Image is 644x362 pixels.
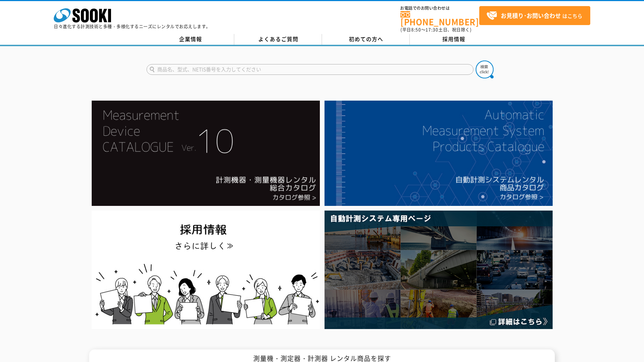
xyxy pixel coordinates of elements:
[400,26,471,33] span: (平日 ～ 土日、祝日除く)
[322,34,410,45] a: 初めての方へ
[501,11,561,20] strong: お見積り･お問い合わせ
[146,34,234,45] a: 企業情報
[400,6,479,10] span: お電話でのお問い合わせは
[349,35,383,43] span: 初めての方へ
[325,211,553,329] img: 自動計測システム専用ページ
[92,101,320,206] img: Catalog Ver10
[92,211,320,329] img: SOOKI recruit
[410,34,498,45] a: 採用情報
[400,11,479,26] a: [PHONE_NUMBER]
[426,26,438,33] span: 17:30
[234,34,322,45] a: よくあるご質問
[411,26,421,33] span: 8:50
[486,10,582,21] span: はこちら
[476,61,494,78] img: btn_search.png
[146,64,474,75] input: 商品名、型式、NETIS番号を入力してください
[54,24,211,29] p: 日々進化する計測技術と多種・多様化するニーズにレンタルでお応えします。
[325,101,553,206] img: 自動計測システムカタログ
[479,6,590,25] a: お見積り･お問い合わせはこちら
